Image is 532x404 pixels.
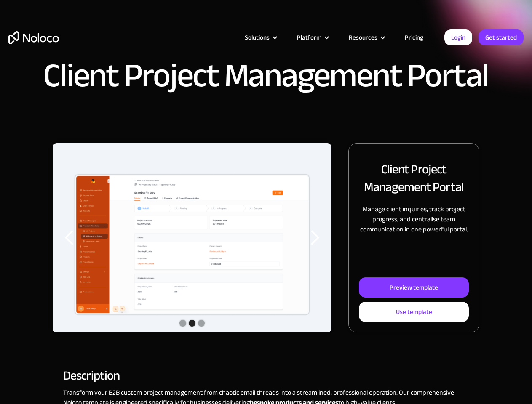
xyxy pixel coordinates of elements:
[63,372,469,379] h2: Description
[43,59,488,93] h1: Client Project Management Portal
[359,277,469,298] a: Preview template
[396,306,432,317] div: Use template
[234,32,286,43] div: Solutions
[179,320,186,327] div: Show slide 1 of 3
[479,29,524,45] a: Get started
[53,143,86,332] div: previous slide
[359,160,469,196] h2: Client Project Management Portal
[359,204,469,234] p: Manage client inquiries, track project progress, and centralise team communication in one powerfu...
[198,320,205,327] div: Show slide 3 of 3
[8,31,59,44] a: home
[286,32,338,43] div: Platform
[53,143,331,332] div: 2 of 3
[53,143,331,332] div: carousel
[394,32,434,43] a: Pricing
[390,282,438,293] div: Preview template
[297,32,321,43] div: Platform
[349,32,377,43] div: Resources
[359,302,469,322] a: Use template
[338,32,394,43] div: Resources
[444,29,472,45] a: Login
[298,143,331,332] div: next slide
[245,32,270,43] div: Solutions
[189,320,195,327] div: Show slide 2 of 3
